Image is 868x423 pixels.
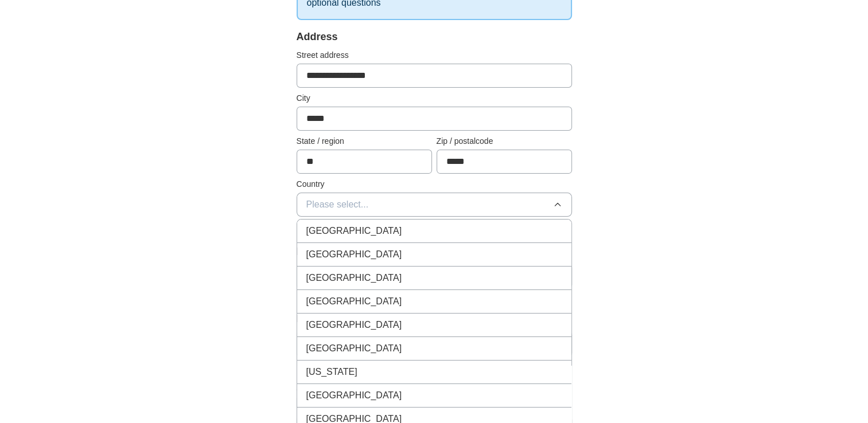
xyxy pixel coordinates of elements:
[297,29,572,45] div: Address
[306,365,357,379] span: [US_STATE]
[306,295,402,308] span: [GEOGRAPHIC_DATA]
[306,342,402,355] span: [GEOGRAPHIC_DATA]
[297,92,572,104] label: City
[306,271,402,285] span: [GEOGRAPHIC_DATA]
[297,193,572,217] button: Please select...
[306,318,402,332] span: [GEOGRAPHIC_DATA]
[306,224,402,238] span: [GEOGRAPHIC_DATA]
[306,389,402,402] span: [GEOGRAPHIC_DATA]
[437,135,572,147] label: Zip / postalcode
[297,49,572,61] label: Street address
[297,135,432,147] label: State / region
[306,198,369,211] span: Please select...
[297,178,572,190] label: Country
[306,248,402,261] span: [GEOGRAPHIC_DATA]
